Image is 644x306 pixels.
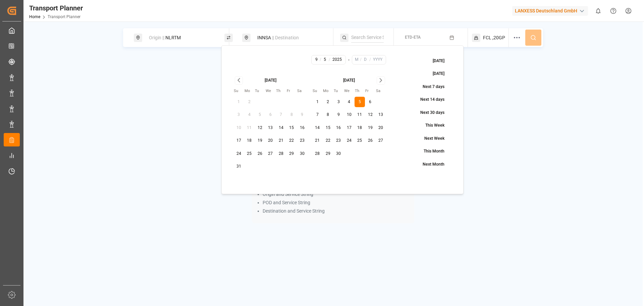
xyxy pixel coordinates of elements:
span: / [369,57,371,63]
th: Thursday [276,88,286,94]
button: [DATE] [417,55,451,67]
button: 17 [233,135,244,146]
button: 21 [276,135,286,146]
th: Monday [244,88,255,94]
li: POD and Service String [263,199,410,206]
button: Next 7 days [407,81,451,93]
button: 3 [333,97,344,107]
button: 4 [344,97,355,107]
button: 15 [286,123,297,133]
button: 27 [376,135,386,146]
button: 14 [312,123,323,133]
th: Wednesday [344,88,355,94]
li: Origin and Service String [263,191,410,198]
button: show 0 new notifications [591,3,606,18]
button: LANXESS Deutschland GmbH [512,4,591,17]
button: 26 [255,148,265,159]
input: D [361,57,370,63]
span: / [329,57,330,63]
button: 12 [255,123,265,133]
div: INNSA [253,32,326,44]
button: 1 [312,97,323,107]
div: [DATE] [265,78,276,84]
div: LANXESS Deutschland GmbH [512,6,588,16]
button: 30 [333,148,344,159]
div: - [348,55,350,64]
button: 7 [312,110,323,120]
button: 20 [376,123,386,133]
button: 27 [265,148,276,159]
button: 9 [333,110,344,120]
button: 23 [297,135,308,146]
div: NLRTM [145,32,217,44]
button: 19 [255,135,265,146]
button: ETD-ETA [398,31,464,44]
th: Friday [286,88,297,94]
input: Search Service String [351,33,384,43]
button: 5 [355,97,365,107]
button: 18 [244,135,255,146]
button: 2 [323,97,333,107]
button: 12 [365,110,376,120]
span: || Destination [272,35,299,40]
button: 21 [312,135,323,146]
button: 20 [265,135,276,146]
button: 22 [323,135,333,146]
button: Next 30 days [405,107,451,119]
button: 26 [365,135,376,146]
button: 8 [323,110,333,120]
div: [DATE] [343,78,355,84]
th: Thursday [355,88,365,94]
button: 14 [276,123,286,133]
button: 22 [286,135,297,146]
button: 24 [233,148,244,159]
input: M [353,57,360,63]
li: Destination and Service String [263,208,410,215]
th: Monday [323,88,333,94]
button: 25 [244,148,255,159]
button: 13 [376,110,386,120]
button: 19 [365,123,376,133]
button: Go to next month [377,76,385,85]
span: ,20GP [492,34,505,41]
button: Next Month [407,159,451,170]
button: 30 [297,148,308,159]
button: Help Center [606,3,621,18]
span: ETD-ETA [405,35,421,40]
th: Tuesday [333,88,344,94]
span: FCL [483,34,491,41]
button: 18 [355,123,365,133]
button: 10 [344,110,355,120]
th: Saturday [376,88,386,94]
th: Sunday [312,88,323,94]
button: 29 [323,148,333,159]
th: Wednesday [265,88,276,94]
button: 31 [233,161,244,172]
th: Sunday [233,88,244,94]
button: This Week [410,120,451,132]
input: M [313,57,320,63]
div: Transport Planner [29,3,83,13]
button: 16 [297,123,308,133]
th: Tuesday [255,88,265,94]
button: 11 [355,110,365,120]
button: Next 14 days [405,94,451,106]
button: 25 [355,135,365,146]
button: 24 [344,135,355,146]
input: YYYY [330,57,344,63]
button: 6 [365,97,376,107]
button: Next Week [409,133,451,144]
button: 23 [333,135,344,146]
th: Saturday [297,88,308,94]
button: 13 [265,123,276,133]
button: 17 [344,123,355,133]
button: 28 [276,148,286,159]
button: 16 [333,123,344,133]
input: D [321,57,329,63]
input: YYYY [371,57,385,63]
th: Friday [365,88,376,94]
button: This Month [408,146,451,158]
button: 15 [323,123,333,133]
span: / [360,57,362,63]
button: [DATE] [417,68,451,80]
